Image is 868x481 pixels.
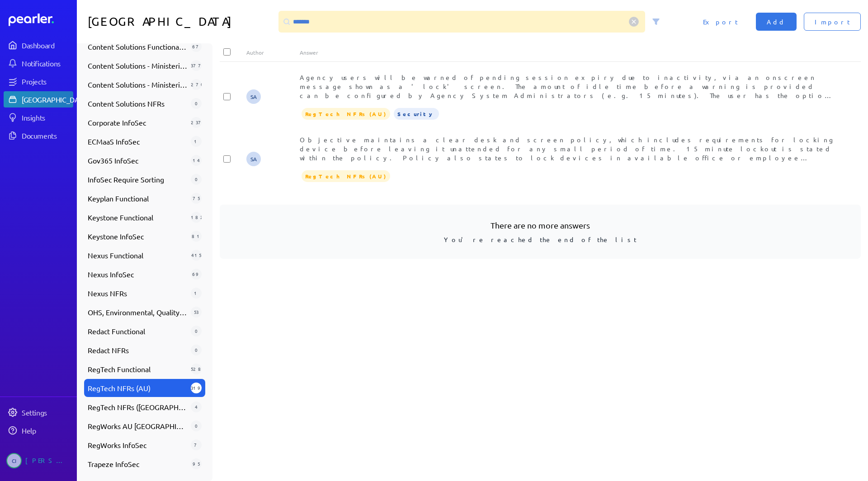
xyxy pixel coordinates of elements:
[22,77,72,86] div: Projects
[191,212,202,223] div: 182
[191,439,202,450] div: 7
[234,219,846,231] h3: There are no more answers
[756,13,797,31] button: Add
[300,73,833,126] span: Agency users will be warned of pending session expiry due to inactivity, via an onscreen message ...
[88,420,187,431] span: RegWorks AU [GEOGRAPHIC_DATA]
[22,408,72,417] div: Settings
[88,231,187,242] span: Keystone InfoSec
[246,152,261,166] span: Steve Ackermann
[6,453,22,468] span: Carolina Irigoyen
[4,37,73,53] a: Dashboard
[22,113,72,122] div: Insights
[692,13,749,31] button: Export
[88,212,187,223] span: Keystone Functional
[191,41,202,52] div: 67
[246,89,261,104] span: Steve Ackermann
[88,307,187,318] span: OHS, Environmental, Quality, Ethical Dealings
[88,136,187,147] span: ECMaaS InfoSec
[191,458,202,469] div: 95
[88,250,187,261] span: Nexus Functional
[191,174,202,185] div: 0
[191,193,202,204] div: 75
[4,109,73,126] a: Insights
[25,453,71,468] div: [PERSON_NAME]
[191,307,202,318] div: 53
[9,14,73,26] a: Dashboard
[22,426,72,435] div: Help
[191,231,202,242] div: 81
[88,98,187,109] span: Content Solutions NFRs
[4,404,73,420] a: Settings
[191,117,202,128] div: 237
[300,135,834,216] span: Objective maintains a clear desk and screen policy, which includes requirements for locking devic...
[88,174,187,185] span: InfoSec Require Sorting
[88,383,187,393] span: RegTech NFRs (AU)
[191,155,202,166] div: 14
[191,364,202,374] div: 528
[815,17,850,26] span: Import
[88,326,187,336] span: Redact Functional
[88,41,187,52] span: Content Solutions Functional w/Images (Old _ For Review)
[88,364,187,374] span: RegTech Functional
[88,458,187,469] span: Trapeze InfoSec
[4,449,73,472] a: CI[PERSON_NAME]
[22,41,72,50] div: Dashboard
[88,155,187,166] span: Gov365 InfoSec
[22,59,72,68] div: Notifications
[191,326,202,336] div: 0
[703,17,738,26] span: Export
[191,288,202,299] div: 1
[191,250,202,261] div: 415
[88,288,187,299] span: Nexus NFRs
[4,127,73,144] a: Documents
[88,11,275,33] h1: [GEOGRAPHIC_DATA]
[22,95,89,104] div: [GEOGRAPHIC_DATA]
[88,117,187,128] span: Corporate InfoSec
[191,98,202,109] div: 0
[88,193,187,204] span: Keyplan Functional
[88,345,187,355] span: Redact NFRs
[191,79,202,90] div: 270
[191,136,202,147] div: 1
[88,79,187,90] span: Content Solutions - Ministerials - Non Functional
[88,439,187,450] span: RegWorks InfoSec
[191,402,202,412] div: 4
[88,269,187,280] span: Nexus InfoSec
[4,73,73,89] a: Projects
[4,91,73,107] a: [GEOGRAPHIC_DATA]
[804,13,861,31] button: Import
[191,345,202,355] div: 0
[88,402,187,412] span: RegTech NFRs ([GEOGRAPHIC_DATA])
[234,231,846,244] p: You're reached the end of the list
[394,108,439,120] span: Security
[22,131,72,140] div: Documents
[300,49,834,56] div: Answer
[88,60,187,71] span: Content Solutions - Ministerials - Functional
[191,60,202,71] div: 377
[4,55,73,71] a: Notifications
[191,383,202,393] div: 319
[191,269,202,280] div: 69
[246,49,300,56] div: Author
[767,17,786,26] span: Add
[302,170,390,182] span: RegTech NFRs (AU)
[302,108,390,120] span: RegTech NFRs (AU)
[4,422,73,439] a: Help
[191,420,202,431] div: 0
